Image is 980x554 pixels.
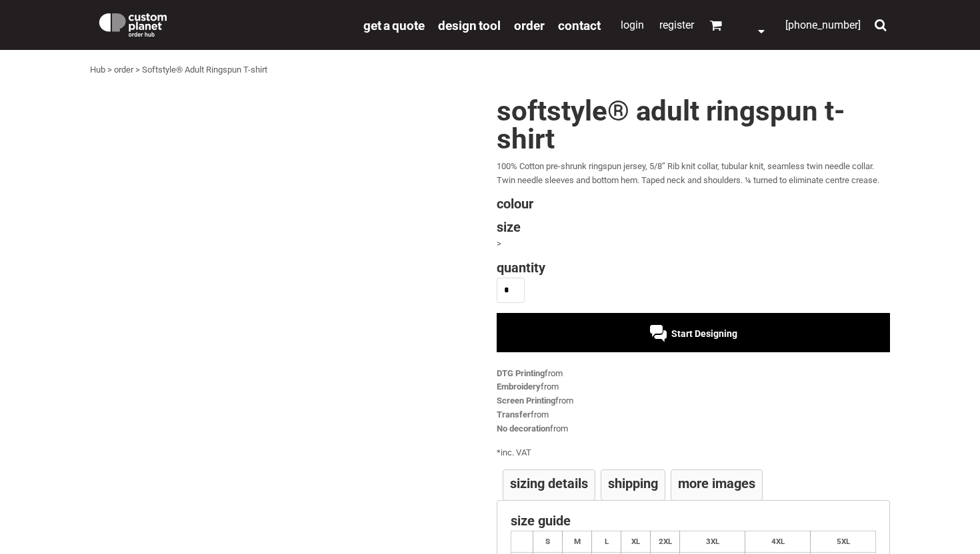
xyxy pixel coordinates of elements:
th: XL [621,531,651,553]
img: Custom Planet [97,10,169,37]
p: 100% Cotton pre-shrunk ringspun jersey, 5/8” Rib knit collar, tubular knit, seamless twin needle ... [497,160,890,188]
th: L [592,531,621,553]
a: Hub [90,65,105,75]
span: Contact [558,18,601,33]
h4: More Images [678,477,755,490]
a: No decoration [497,423,550,433]
h4: Sizing Details [510,477,588,490]
div: from [497,422,890,436]
th: 5XL [811,531,876,553]
a: Transfer [497,410,531,419]
th: M [563,531,592,553]
div: from [497,380,890,394]
div: inc. VAT [497,446,890,460]
h4: Size Guide [511,514,876,527]
a: Login [621,19,644,31]
span: get a quote [363,18,425,33]
th: 3XL [680,531,745,553]
th: 4XL [745,531,811,553]
div: from [497,367,890,381]
a: order [514,17,545,33]
a: order [114,65,133,75]
a: Screen Printing [497,396,555,406]
a: Embroidery [497,382,541,392]
h4: Size [497,220,890,234]
div: from [497,408,890,422]
a: design tool [438,17,501,33]
div: > [107,63,112,77]
div: > [497,237,890,251]
th: 2XL [651,531,680,553]
a: DTG Printing [497,368,545,378]
span: Start Designing [671,328,737,339]
span: design tool [438,18,501,33]
a: get a quote [363,17,425,33]
h4: Quantity [497,261,890,274]
th: S [533,531,563,553]
h4: Colour [497,197,890,210]
h1: Softstyle® Adult Ringspun T-shirt [497,97,890,153]
a: Register [659,19,694,31]
div: Softstyle® Adult Ringspun T-shirt [142,63,267,77]
a: Custom Planet [90,3,357,43]
span: [PHONE_NUMBER] [785,19,861,31]
div: from [497,394,890,408]
div: > [135,63,140,77]
a: Contact [558,17,601,33]
h4: Shipping [608,477,658,490]
span: order [514,18,545,33]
